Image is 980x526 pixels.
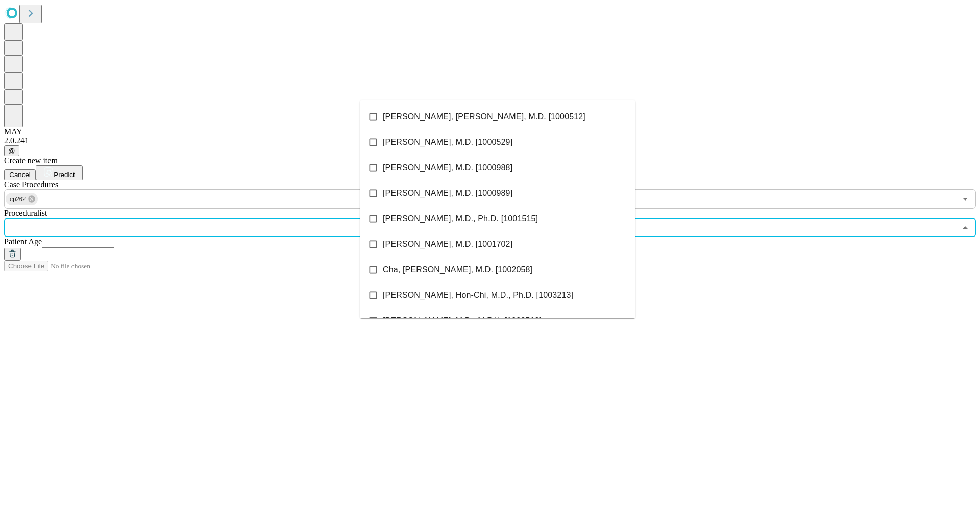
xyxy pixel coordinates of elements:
span: @ [8,147,15,155]
button: Cancel [4,169,36,180]
span: Cha, [PERSON_NAME], M.D. [1002058] [383,264,532,276]
span: [PERSON_NAME], M.D., Ph.D. [1001515] [383,213,538,225]
span: [PERSON_NAME], [PERSON_NAME], M.D. [1000512] [383,111,585,123]
span: [PERSON_NAME], M.D., M.P.H. [1003510] [383,315,542,327]
button: Predict [36,165,83,180]
div: 2.0.241 [4,136,976,145]
div: MAY [4,127,976,136]
span: Predict [54,171,75,179]
span: [PERSON_NAME], M.D. [1000988] [383,162,512,174]
span: [PERSON_NAME], M.D. [1001702] [383,238,512,251]
span: Proceduralist [4,209,47,217]
button: Open [958,192,972,206]
span: Create new item [4,156,58,165]
button: @ [4,145,19,156]
span: [PERSON_NAME], Hon-Chi, M.D., Ph.D. [1003213] [383,289,573,302]
span: Patient Age [4,237,42,246]
span: ep262 [6,193,30,205]
button: Close [958,220,972,235]
span: [PERSON_NAME], M.D. [1000989] [383,187,512,199]
div: ep262 [6,193,38,205]
span: Cancel [9,171,31,179]
span: [PERSON_NAME], M.D. [1000529] [383,136,512,148]
span: Scheduled Procedure [4,180,58,189]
